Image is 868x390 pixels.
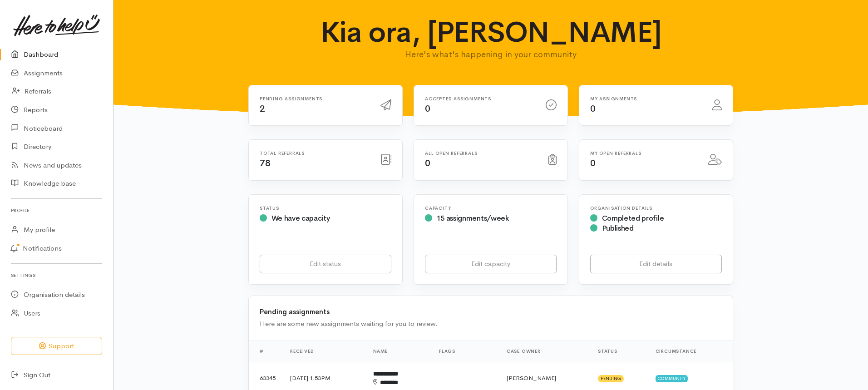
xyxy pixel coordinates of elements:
[499,340,591,362] th: Case Owner
[590,158,596,169] span: 0
[598,375,624,382] span: Pending
[249,340,283,362] th: #
[260,319,722,329] div: Here are some new assignments waiting for you to review.
[11,204,102,217] h6: Profile
[656,375,688,382] span: Community
[260,151,370,156] h6: Total referrals
[590,255,722,273] a: Edit details
[260,96,370,101] h6: Pending assignments
[590,151,697,156] h6: My open referrals
[260,158,270,169] span: 78
[648,340,733,362] th: Circumstance
[432,340,499,362] th: Flags
[11,269,102,281] h6: Settings
[590,96,701,101] h6: My assignments
[425,158,430,169] span: 0
[425,151,538,156] h6: All open referrals
[425,255,557,273] a: Edit capacity
[260,103,265,114] span: 2
[590,103,596,114] span: 0
[425,103,430,114] span: 0
[271,213,330,223] span: We have capacity
[425,206,557,211] h6: Capacity
[313,16,669,48] h1: Kia ora, [PERSON_NAME]
[425,96,535,101] h6: Accepted assignments
[260,206,391,211] h6: Status
[590,206,722,211] h6: Organisation Details
[260,255,391,273] a: Edit status
[313,48,669,61] p: Here's what's happening in your community
[11,337,102,355] button: Support
[366,340,432,362] th: Name
[437,213,509,223] span: 15 assignments/week
[602,213,664,223] span: Completed profile
[283,340,366,362] th: Received
[602,223,634,233] span: Published
[260,307,330,316] b: Pending assignments
[591,340,648,362] th: Status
